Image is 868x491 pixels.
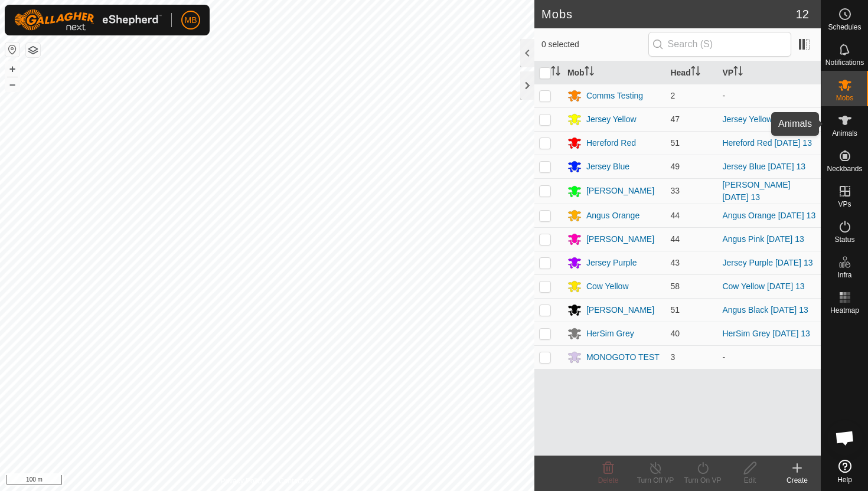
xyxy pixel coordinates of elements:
th: Mob [563,61,666,84]
span: 33 [670,186,680,195]
span: Animals [832,130,857,137]
span: Neckbands [827,165,862,172]
button: Reset Map [5,42,19,57]
td: - [717,84,821,107]
span: 44 [670,211,680,220]
div: [PERSON_NAME] [586,304,654,316]
div: HerSim Grey [586,328,634,340]
span: MB [185,14,197,27]
a: Angus Orange [DATE] 13 [722,211,815,220]
div: MONOGOTO TEST [586,351,660,364]
button: – [5,77,19,91]
div: Open chat [827,420,863,456]
a: Privacy Policy [220,476,265,486]
div: Comms Testing [586,90,643,102]
span: 0 selected [541,38,648,51]
td: - [717,345,821,369]
button: + [5,62,19,76]
span: Help [837,476,852,483]
span: 44 [670,234,680,244]
a: [PERSON_NAME] [DATE] 13 [722,180,790,202]
div: Cow Yellow [586,280,629,293]
span: 43 [670,258,680,267]
div: Turn Off VP [632,475,679,486]
span: Delete [598,476,619,485]
div: Angus Orange [586,210,639,222]
p-sorticon: Activate to sort [551,68,560,77]
div: Create [774,475,821,486]
img: Gallagher Logo [14,9,162,31]
span: 2 [670,91,675,100]
span: Infra [837,271,851,279]
p-sorticon: Activate to sort [585,68,594,77]
a: HerSim Grey [DATE] 13 [722,329,810,338]
div: Edit [726,475,774,486]
span: 49 [670,162,680,171]
div: Jersey Blue [586,161,629,173]
span: 51 [670,305,680,315]
a: Jersey Blue [DATE] 13 [722,162,805,171]
div: [PERSON_NAME] [586,185,654,197]
span: 47 [670,114,680,124]
div: Jersey Purple [586,257,637,269]
a: Hereford Red [DATE] 13 [722,138,811,148]
a: Angus Black [DATE] 13 [722,305,808,315]
span: Mobs [836,94,853,102]
a: Jersey Yellow [DATE] 13 [722,114,812,124]
div: Hereford Red [586,137,636,149]
a: Jersey Purple [DATE] 13 [722,258,812,267]
input: Search (S) [648,32,791,57]
span: Heatmap [830,307,859,314]
a: Angus Pink [DATE] 13 [722,234,804,244]
p-sorticon: Activate to sort [733,68,743,77]
span: VPs [838,201,851,208]
span: 12 [796,5,809,23]
span: 40 [670,329,680,338]
div: [PERSON_NAME] [586,233,654,245]
span: 3 [670,352,675,362]
h2: Mobs [541,7,796,21]
div: Jersey Yellow [586,113,637,126]
a: Cow Yellow [DATE] 13 [722,281,804,291]
a: Contact Us [279,476,314,486]
div: Turn On VP [679,475,726,486]
span: 58 [670,281,680,291]
th: VP [717,61,821,84]
span: Notifications [825,59,864,66]
span: Status [834,236,854,243]
span: Schedules [828,24,861,31]
a: Help [821,455,868,488]
button: Map Layers [26,43,40,57]
p-sorticon: Activate to sort [691,68,700,77]
th: Head [665,61,717,84]
span: 51 [670,138,680,148]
